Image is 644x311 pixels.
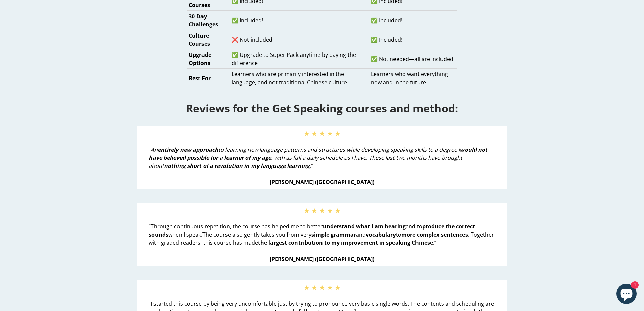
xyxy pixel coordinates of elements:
[189,13,218,28] strong: 30-Day Challenges
[149,231,494,246] span: The course also gently takes you from very and to . Together with graded readers, this course has...
[371,55,455,63] p: ✅ Not needed—all are included!
[614,284,639,306] inbox-online-store-chat: Shopify online store chat
[13,101,631,115] h1: Reviews for the Get Speaking courses and method:
[401,231,468,238] strong: more complex sentences
[232,36,368,44] p: ❌ Not included
[149,223,475,238] span: Through continuous repetition, the course has helped me to better and to when I speak.
[371,36,455,44] p: ✅ Included!
[232,16,368,24] p: ✅ Included!
[304,206,341,215] span: ★ ★ ★ ★ ★
[304,283,341,292] span: ★ ★ ★ ★ ★
[323,223,406,230] strong: understand what I am hearing
[149,223,475,238] strong: produce the correct sounds
[149,146,487,161] strong: would not have believed possible for a learner of my age
[149,146,487,170] em: An to learning new language patterns and structures while developing speaking skills to a degree ...
[149,146,495,170] li: ”
[371,16,455,24] p: ✅ Included!
[258,239,433,246] strong: the largest contribution to my improvement in speaking Chinese
[149,146,487,170] span: “
[189,32,210,47] strong: Culture Courses
[371,70,455,86] p: Learners who want everything now and in the future
[158,146,218,153] strong: entirely new approach
[189,74,211,82] strong: Best For
[311,231,356,238] strong: simple grammar
[270,255,374,263] strong: [PERSON_NAME] ([GEOGRAPHIC_DATA])
[232,51,368,67] p: ✅ Upgrade to Super Pack anytime by paying the difference
[366,231,396,238] strong: vocabulary
[304,129,341,138] span: ★ ★ ★ ★ ★
[232,70,368,86] p: Learners who are primarily interested in the language, and not traditional Chinese culture
[149,223,151,230] span: “
[189,51,211,67] strong: Upgrade Options
[164,162,310,170] strong: nothing short of a revolution in my language learning
[270,178,374,186] strong: [PERSON_NAME] ([GEOGRAPHIC_DATA])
